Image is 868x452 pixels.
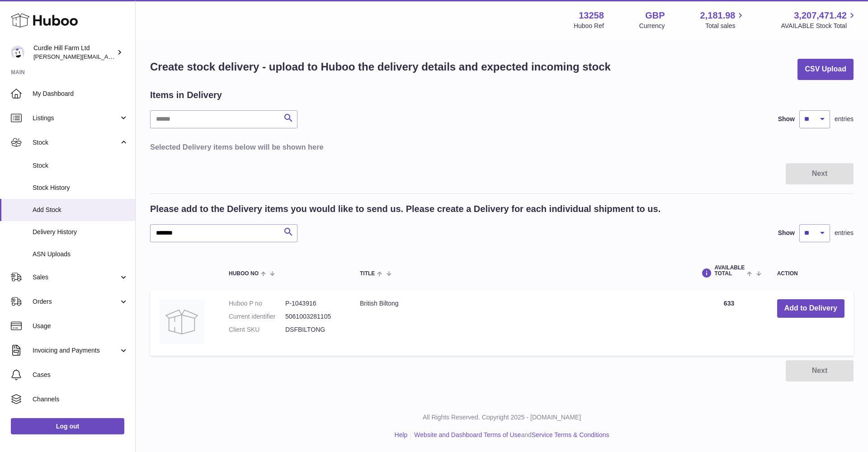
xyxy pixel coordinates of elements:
[714,265,745,277] span: AVAILABLE Total
[705,22,745,30] span: Total sales
[33,346,119,355] span: Invoicing and Payments
[781,22,857,30] span: AVAILABLE Stock Total
[229,271,259,277] span: Huboo no
[777,271,844,277] div: Action
[33,371,128,379] span: Cases
[690,290,768,356] td: 633
[351,290,690,356] td: British Biltong
[285,325,342,334] dd: DSFBILTONG
[150,142,854,152] h3: Selected Delivery items below will be shown here
[229,312,285,321] dt: Current identifier
[778,115,795,123] label: Show
[11,418,124,434] a: Log out
[639,22,665,30] div: Currency
[33,89,128,98] span: My Dashboard
[150,60,611,74] h1: Create stock delivery - upload to Huboo the delivery details and expected incoming stock
[414,431,521,438] a: Website and Dashboard Terms of Use
[579,9,604,22] strong: 13258
[150,203,660,215] h2: Please add to the Delivery items you would like to send us. Please create a Delivery for each ind...
[33,53,181,60] span: [PERSON_NAME][EMAIL_ADDRESS][DOMAIN_NAME]
[781,9,857,30] a: 3,207,471.42 AVAILABLE Stock Total
[159,299,204,344] img: British Biltong
[33,322,128,330] span: Usage
[33,44,115,61] div: Curdle Hill Farm Ltd
[794,9,847,22] span: 3,207,471.42
[835,115,854,123] span: entries
[229,299,285,308] dt: Huboo P no
[33,114,119,122] span: Listings
[33,395,128,404] span: Channels
[778,229,795,237] label: Show
[33,250,128,259] span: ASN Uploads
[33,297,119,306] span: Orders
[33,206,128,214] span: Add Stock
[229,325,285,334] dt: Client SKU
[33,273,119,282] span: Sales
[645,9,665,22] strong: GBP
[33,161,128,170] span: Stock
[777,299,844,318] button: Add to Delivery
[11,46,24,59] img: charlotte@diddlysquatfarmshop.com
[700,9,736,22] span: 2,181.98
[395,431,408,438] a: Help
[285,299,342,308] dd: P-1043916
[33,184,128,192] span: Stock History
[285,312,342,321] dd: 5061003281105
[33,138,119,147] span: Stock
[33,228,128,236] span: Delivery History
[835,229,854,237] span: entries
[700,9,746,30] a: 2,181.98 Total sales
[532,431,609,438] a: Service Terms & Conditions
[574,22,604,30] div: Huboo Ref
[143,413,861,422] p: All Rights Reserved. Copyright 2025 - [DOMAIN_NAME]
[360,271,375,277] span: Title
[150,89,222,101] h2: Items in Delivery
[797,59,854,80] button: CSV Upload
[411,431,609,439] li: and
